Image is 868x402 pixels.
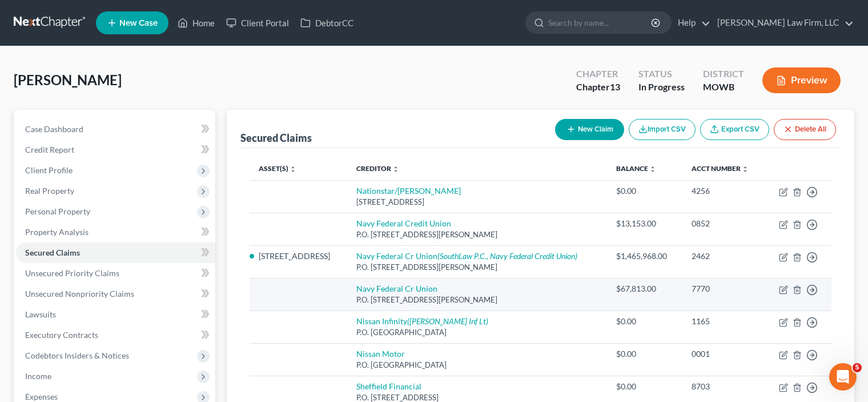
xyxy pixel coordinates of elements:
div: $67,813.00 [616,283,673,294]
a: Home [172,13,220,33]
div: In Progress [638,81,685,94]
i: unfold_more [290,166,296,173]
a: Nissan Motor [356,349,405,359]
a: Case Dashboard [16,119,215,140]
span: New Case [119,19,158,27]
div: $0.00 [616,185,673,197]
div: 0001 [692,348,756,360]
div: P.O. [STREET_ADDRESS][PERSON_NAME] [356,294,598,305]
a: Client Portal [220,13,295,33]
a: Property Analysis [16,222,215,242]
span: Property Analysis [25,227,89,237]
span: Personal Property [25,206,90,216]
div: District [703,67,744,81]
a: Nissan Infinity([PERSON_NAME] Inf Lt) [356,316,488,326]
a: Nationstar/[PERSON_NAME] [356,186,461,196]
span: 5 [853,363,862,372]
a: Secured Claims [16,242,215,263]
a: Navy Federal Cr Union [356,284,437,293]
span: Unsecured Priority Claims [25,268,119,278]
a: [PERSON_NAME] Law Firm, LLC [712,13,854,33]
div: 2462 [692,250,756,262]
a: Navy Federal Cr Union(SouthLaw P.C., Navy Federal Credit Union) [356,251,577,261]
a: Help [672,13,710,33]
div: P.O. [STREET_ADDRESS][PERSON_NAME] [356,262,598,273]
a: Asset(s) unfold_more [259,164,296,173]
button: New Claim [555,119,624,140]
div: P.O. [GEOGRAPHIC_DATA] [356,327,598,338]
span: Codebtors Insiders & Notices [25,351,129,360]
span: Expenses [25,392,58,401]
i: ([PERSON_NAME] Inf Lt) [407,316,488,326]
span: Case Dashboard [25,124,83,134]
span: Client Profile [25,165,73,175]
div: Chapter [576,81,620,94]
a: Lawsuits [16,304,215,325]
a: Unsecured Nonpriority Claims [16,284,215,304]
div: $0.00 [616,381,673,392]
div: Secured Claims [240,131,312,145]
span: Real Property [25,186,74,196]
div: MOWB [703,81,744,94]
div: $13,153.00 [616,218,673,229]
li: [STREET_ADDRESS] [259,250,338,262]
div: $1,465,968.00 [616,250,673,262]
div: 7770 [692,283,756,294]
div: 1165 [692,316,756,327]
a: Credit Report [16,140,215,160]
div: Status [638,67,685,81]
button: Preview [762,67,841,93]
a: Executory Contracts [16,325,215,345]
button: Import CSV [629,119,696,140]
iframe: Intercom live chat [829,363,857,391]
a: Balance unfold_more [616,164,656,173]
a: Acct Number unfold_more [692,164,749,173]
span: Unsecured Nonpriority Claims [25,289,134,298]
div: 0852 [692,218,756,229]
input: Search by name... [548,12,653,33]
div: P.O. [GEOGRAPHIC_DATA] [356,360,598,371]
i: unfold_more [649,166,656,173]
a: Creditor unfold_more [356,164,399,173]
div: Chapter [576,67,620,81]
a: Unsecured Priority Claims [16,263,215,284]
div: $0.00 [616,316,673,327]
span: Secured Claims [25,248,80,257]
i: unfold_more [742,166,749,173]
div: P.O. [STREET_ADDRESS][PERSON_NAME] [356,229,598,240]
div: [STREET_ADDRESS] [356,197,598,208]
span: Income [25,371,51,381]
a: Navy Federal Credit Union [356,218,451,228]
div: $0.00 [616,348,673,360]
button: Delete All [774,119,836,140]
div: 4256 [692,185,756,197]
i: (SouthLaw P.C., Navy Federal Credit Union) [437,251,577,261]
span: Executory Contracts [25,330,98,340]
span: [PERSON_NAME] [14,71,122,88]
div: 8703 [692,381,756,392]
span: 13 [610,81,620,92]
a: DebtorCC [295,13,359,33]
a: Export CSV [700,119,769,140]
i: unfold_more [392,166,399,173]
a: Sheffield Financial [356,381,421,391]
span: Lawsuits [25,309,56,319]
span: Credit Report [25,145,74,154]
